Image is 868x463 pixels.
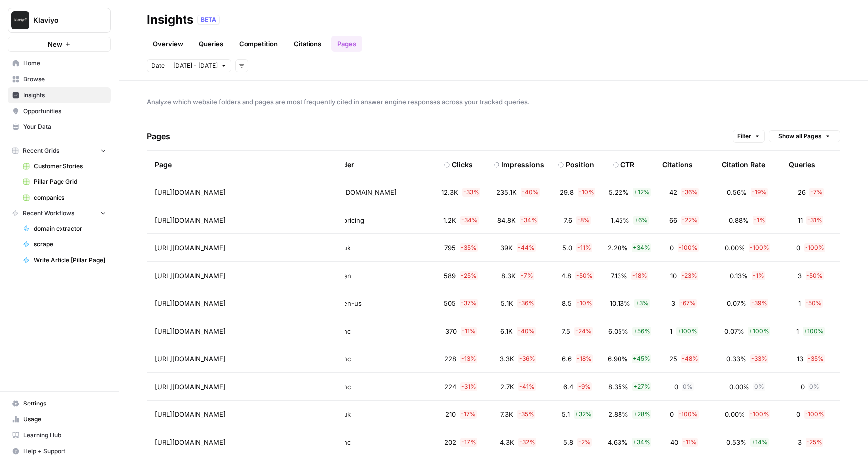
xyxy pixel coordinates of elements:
[577,438,592,447] span: - 2 %
[681,216,699,225] span: - 22 %
[155,326,226,336] span: [URL][DOMAIN_NAME]
[501,160,544,170] div: Impressions
[798,298,801,308] span: 1
[725,409,745,419] span: 0.00%
[23,209,74,218] span: Recent Workflows
[560,187,574,197] span: 29.8
[737,132,751,141] span: Filter
[751,188,768,197] span: - 19 %
[443,215,456,225] span: 1.2K
[608,354,628,364] span: 6.90%
[633,216,649,225] span: + 6 %
[562,354,572,364] span: 6.6
[343,382,351,392] span: hc
[564,215,572,225] span: 7.6
[678,243,699,252] span: - 100 %
[441,187,458,197] span: 12.3K
[806,438,823,447] span: - 25 %
[155,271,226,281] span: [URL][DOMAIN_NAME]
[445,409,456,419] span: 210
[33,15,93,25] span: Klaviyo
[806,216,823,225] span: - 31 %
[804,243,825,252] span: - 100 %
[34,224,106,233] span: domain extractor
[173,61,218,70] span: [DATE] - [DATE]
[147,36,189,52] a: Overview
[8,143,111,158] button: Recent Grids
[632,382,651,391] span: + 27 %
[726,354,746,364] span: 0.33%
[577,382,592,391] span: - 9 %
[729,382,749,392] span: 0.00%
[670,326,672,336] span: 1
[343,354,351,364] span: hc
[620,160,634,170] div: CTR
[518,382,536,391] span: - 41 %
[753,216,766,225] span: - 1 %
[796,409,800,419] span: 0
[632,410,651,419] span: + 28 %
[23,415,106,424] span: Usage
[23,122,106,131] span: Your Data
[796,326,799,336] span: 1
[343,298,362,308] span: en-us
[609,187,629,197] span: 5.22%
[724,326,744,336] span: 0.07%
[670,271,677,281] span: 10
[8,427,111,443] a: Learning Hub
[681,354,699,363] span: - 48 %
[8,71,111,87] a: Browse
[562,243,572,253] span: 5.0
[34,256,106,265] span: Write Article [Pillar Page]
[608,382,628,392] span: 8.35%
[460,216,479,225] span: - 34 %
[34,193,106,202] span: companies
[798,437,802,447] span: 3
[331,36,362,52] a: Pages
[669,215,677,225] span: 66
[608,243,628,253] span: 2.20%
[343,243,351,253] span: uk
[520,216,538,225] span: - 34 %
[343,187,397,197] span: [DOMAIN_NAME]
[801,382,805,392] span: 0
[155,187,226,197] span: [URL][DOMAIN_NAME]
[11,11,29,29] img: Klaviyo Logo
[670,243,674,253] span: 0
[445,326,457,336] span: 370
[798,215,803,225] span: 11
[155,215,226,225] span: [URL][DOMAIN_NAME]
[678,410,699,419] span: - 100 %
[444,298,456,308] span: 505
[500,354,514,364] span: 3.3K
[23,59,106,68] span: Home
[733,130,765,143] button: Filter
[576,299,593,308] span: - 10 %
[798,187,806,197] span: 26
[496,187,517,197] span: 235.1K
[517,243,536,252] span: - 44 %
[561,271,571,281] span: 4.8
[343,437,351,447] span: hc
[452,160,473,170] div: Clicks
[444,271,456,281] span: 589
[679,299,697,308] span: - 67 %
[23,431,106,440] span: Learning Hub
[343,326,351,336] span: hc
[444,382,456,392] span: 224
[610,298,630,308] span: 10.13%
[169,59,231,72] button: [DATE] - [DATE]
[611,215,629,225] span: 1.45%
[343,409,351,419] span: uk
[670,437,678,447] span: 40
[8,37,111,52] button: New
[633,188,651,197] span: + 12 %
[23,399,106,408] span: Settings
[8,8,111,33] button: Workspace: Klaviyo
[233,36,284,52] a: Competition
[500,437,514,447] span: 4.3K
[750,438,769,447] span: + 14 %
[460,271,478,280] span: - 25 %
[193,36,229,52] a: Queries
[460,299,478,308] span: - 37 %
